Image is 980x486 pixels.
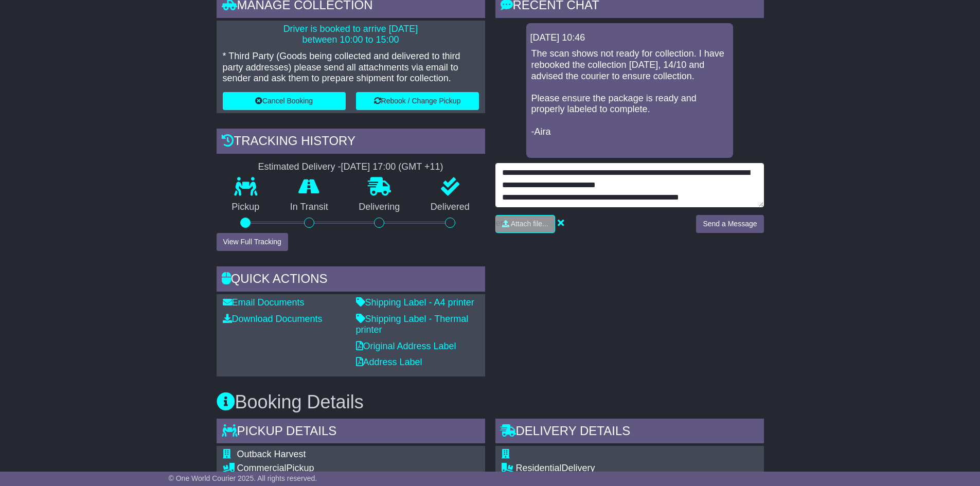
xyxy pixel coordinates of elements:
[217,202,275,213] p: Pickup
[275,202,344,213] p: In Transit
[356,92,479,110] button: Rebook / Change Pickup
[223,51,479,84] p: * Third Party (Goods being collected and delivered to third party addresses) please send all atta...
[341,161,443,173] div: [DATE] 17:00 (GMT +11)
[217,161,485,173] div: Estimated Delivery -
[217,233,288,251] button: View Full Tracking
[223,297,305,308] a: Email Documents
[356,357,422,367] a: Address Label
[237,449,306,459] span: Outback Harvest
[415,202,485,213] p: Delivered
[223,92,346,110] button: Cancel Booking
[169,474,317,482] span: © One World Courier 2025. All rights reserved.
[530,32,729,44] div: [DATE] 10:46
[344,202,416,213] p: Delivering
[237,463,287,473] span: Commercial
[217,419,485,446] div: Pickup Details
[217,266,485,294] div: Quick Actions
[531,48,728,148] p: The scan shows not ready for collection. I have rebooked the collection [DATE], 14/10 and advised...
[516,463,749,474] div: Delivery
[356,341,456,351] a: Original Address Label
[217,129,485,156] div: Tracking history
[223,314,323,324] a: Download Documents
[217,392,764,412] h3: Booking Details
[495,419,764,446] div: Delivery Details
[223,24,479,46] p: Driver is booked to arrive [DATE] between 10:00 to 15:00
[237,463,435,474] div: Pickup
[516,463,562,473] span: Residential
[356,314,469,335] a: Shipping Label - Thermal printer
[696,215,763,233] button: Send a Message
[356,297,474,308] a: Shipping Label - A4 printer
